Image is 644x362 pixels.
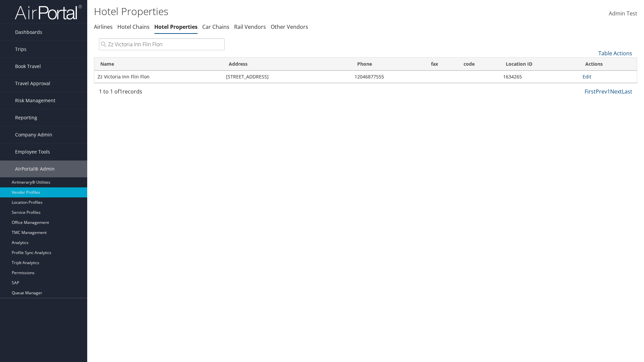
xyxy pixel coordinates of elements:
[94,23,113,31] a: Airlines
[610,88,622,95] a: Next
[154,23,198,31] a: Hotel Properties
[271,23,308,31] a: Other Vendors
[15,161,55,177] span: AirPortal® Admin
[94,58,223,71] th: Name: activate to sort column ascending
[94,4,456,18] h1: Hotel Properties
[202,23,229,31] a: Car Chains
[609,3,637,24] a: Admin Test
[99,38,225,50] input: Search
[607,88,610,95] a: 1
[15,126,52,143] span: Company Admin
[94,71,223,83] td: Zz Victoria Inn Flin Flon
[15,4,82,20] img: airportal-logo.png
[15,143,50,160] span: Employee Tools
[15,24,42,41] span: Dashboards
[351,58,425,71] th: Phone: activate to sort column ascending
[15,92,55,109] span: Risk Management
[351,71,425,83] td: 12046877555
[598,50,632,57] a: Table Actions
[622,88,632,95] a: Last
[500,71,579,83] td: 1634265
[15,58,41,75] span: Book Travel
[15,109,37,126] span: Reporting
[583,73,591,80] a: Edit
[119,88,122,95] span: 1
[223,58,351,71] th: Address: activate to sort column ascending
[458,58,500,71] th: code: activate to sort column ascending
[234,23,266,31] a: Rail Vendors
[117,23,150,31] a: Hotel Chains
[500,58,579,71] th: Location ID: activate to sort column ascending
[579,58,637,71] th: Actions
[15,75,50,92] span: Travel Approval
[223,71,351,83] td: [STREET_ADDRESS]
[15,41,26,58] span: Trips
[609,10,637,17] span: Admin Test
[99,87,225,99] div: 1 to 1 of records
[596,88,607,95] a: Prev
[585,88,596,95] a: First
[425,58,458,71] th: fax: activate to sort column ascending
